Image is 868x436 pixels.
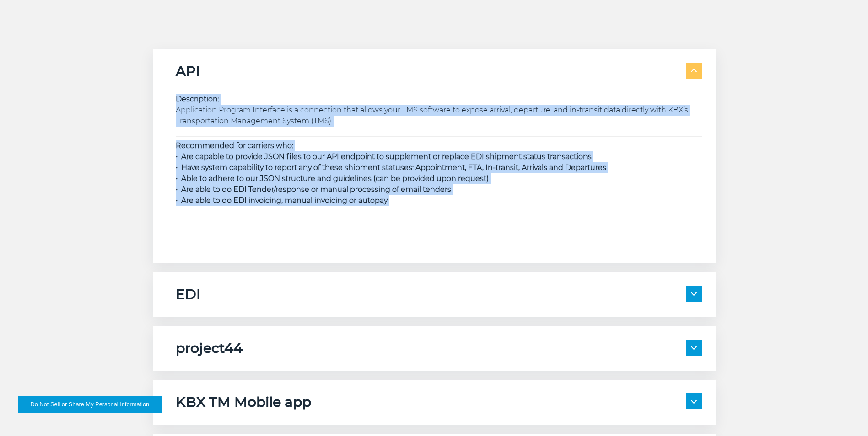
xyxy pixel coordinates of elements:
img: arrow [691,346,697,350]
span: • Have system capability to report any of these shipment statuses: Appointment, ETA, In-transit, ... [176,163,606,172]
img: arrow [691,69,697,73]
p: Application Program Interface is a connection that allows your TMS software to expose arrival, de... [176,94,702,127]
span: • Are capable to provide JSON files to our API endpoint to supplement or replace EDI shipment sta... [176,152,592,161]
span: • Able to adhere to our JSON structure and guidelines (can be provided upon request) [176,174,489,183]
h5: KBX TM Mobile app [176,393,311,411]
button: Do Not Sell or Share My Personal Information [18,396,162,413]
strong: Description: [176,95,219,103]
h5: EDI [176,286,200,303]
strong: Recommended for carriers who: [176,141,293,150]
img: arrow [691,292,697,296]
img: arrow [691,400,697,404]
span: • Are able to do EDI invoicing, manual invoicing or autopay [176,196,388,205]
span: • Are able to do EDI Tender/response or manual processing of email tenders [176,185,451,194]
h5: API [176,63,200,80]
h5: project44 [176,340,243,357]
